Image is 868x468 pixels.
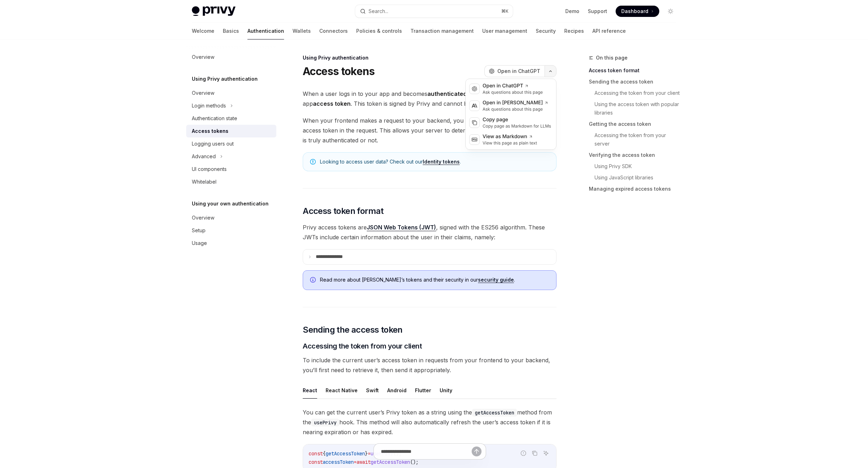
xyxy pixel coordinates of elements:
[186,163,276,175] a: UI components
[320,158,549,165] span: Looking to access user data? Check out our .
[186,87,276,99] a: Overview
[303,65,375,78] h1: Access tokens
[303,116,556,145] span: When your frontend makes a request to your backend, you should include the current user’s access ...
[369,7,388,16] div: Search...
[472,447,482,456] button: Send message
[621,8,648,15] span: Dashboard
[596,54,628,62] span: On this page
[186,137,276,150] a: Logging users out
[595,161,682,172] a: Using Privy SDK
[589,76,682,87] a: Sending the access token
[247,23,284,39] a: Authentication
[303,222,556,242] span: Privy access tokens are , signed with the ES256 algorithm. These JWTs include certain information...
[186,125,276,137] a: Access tokens
[595,87,682,99] a: Accessing the token from your client
[427,90,467,97] strong: authenticated
[483,116,551,123] div: Copy page
[192,214,214,222] div: Overview
[223,23,239,39] a: Basics
[478,277,514,283] a: security guide
[310,277,317,284] svg: Info
[423,159,460,165] a: Identity tokens
[589,149,682,161] a: Verifying the access token
[482,23,527,39] a: User management
[192,101,226,110] div: Login methods
[192,6,235,16] img: light logo
[303,382,317,399] button: React
[303,355,556,375] span: To include the current user’s access token in requests from your frontend to your backend, you’ll...
[192,89,214,97] div: Overview
[366,382,379,399] button: Swift
[303,407,556,437] span: You can get the current user’s Privy token as a string using the method from the hook. This metho...
[356,23,402,39] a: Policies & controls
[483,82,543,90] div: Open in ChatGPT
[313,100,351,107] strong: access token
[319,23,348,39] a: Connectors
[589,118,682,130] a: Getting the access token
[592,23,626,39] a: API reference
[293,23,311,39] a: Wallets
[483,123,551,129] div: Copy page as Markdown for LLMs
[326,382,358,399] button: React Native
[665,6,676,17] button: Toggle dark mode
[192,199,269,208] h5: Using your own authentication
[595,130,682,149] a: Accessing the token from your server
[367,224,436,231] a: JSON Web Tokens (JWT)
[192,114,237,123] div: Authentication state
[484,65,545,77] button: Open in ChatGPT
[588,8,607,15] a: Support
[186,224,276,237] a: Setup
[483,106,548,112] div: Ask questions about this page
[440,382,452,399] button: Unity
[303,89,556,109] span: When a user logs in to your app and becomes , Privy issues the user an app . This token is signed...
[483,99,548,106] div: Open in [PERSON_NAME]
[483,140,537,146] div: View this page as plain text
[589,65,682,76] a: Access token format
[320,276,549,283] span: Read more about [PERSON_NAME]’s tokens and their security in our .
[186,112,276,125] a: Authentication state
[387,382,407,399] button: Android
[311,419,339,426] code: usePrivy
[192,152,216,161] div: Advanced
[192,239,207,247] div: Usage
[303,324,403,335] span: Sending the access token
[564,23,584,39] a: Recipes
[303,54,556,61] div: Using Privy authentication
[303,341,422,351] span: Accessing the token from your client
[565,8,579,15] a: Demo
[192,53,214,61] div: Overview
[192,75,258,83] h5: Using Privy authentication
[483,90,543,95] div: Ask questions about this page
[186,237,276,250] a: Usage
[192,140,234,148] div: Logging users out
[472,409,517,417] code: getAccessToken
[192,226,206,235] div: Setup
[501,8,509,14] span: ⌘ K
[497,68,540,75] span: Open in ChatGPT
[186,211,276,224] a: Overview
[589,183,682,195] a: Managing expired access tokens
[192,23,214,39] a: Welcome
[355,5,513,18] button: Search...⌘K
[303,205,384,217] span: Access token format
[415,382,431,399] button: Flutter
[536,23,556,39] a: Security
[595,99,682,118] a: Using the access token with popular libraries
[192,165,227,173] div: UI components
[192,127,228,135] div: Access tokens
[410,23,474,39] a: Transaction management
[186,175,276,188] a: Whitelabel
[186,51,276,63] a: Overview
[310,159,316,165] svg: Note
[483,133,537,140] div: View as Markdown
[595,172,682,183] a: Using JavaScript libraries
[192,178,216,186] div: Whitelabel
[616,6,659,17] a: Dashboard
